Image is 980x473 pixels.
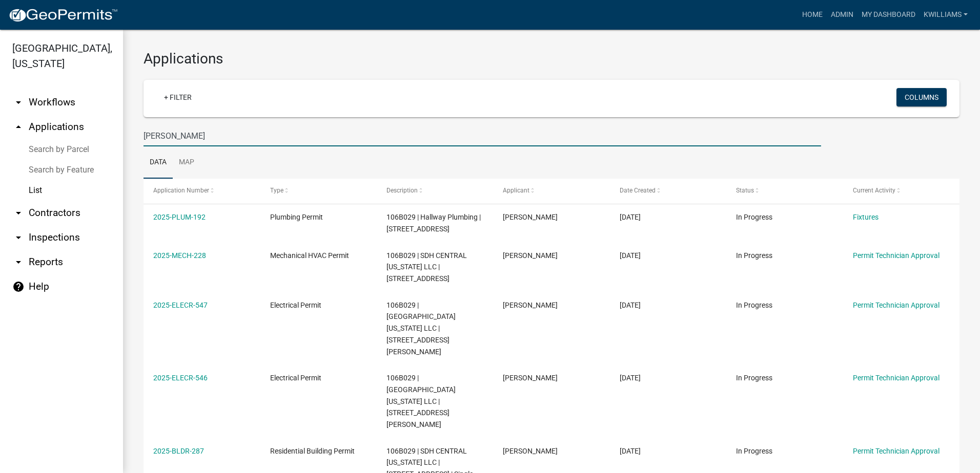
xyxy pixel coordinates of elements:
[920,5,972,25] a: kwilliams
[493,179,609,203] datatable-header-cell: Applicant
[386,187,418,194] span: Description
[12,207,25,219] i: arrow_drop_down
[386,374,456,428] span: 106B029 | SDH CENTRAL GEORGIA LLC | 2627 Holly Street
[153,187,209,194] span: Application Number
[270,187,283,194] span: Type
[620,374,641,382] span: 09/23/2025
[853,251,940,260] a: Permit Technician Approval
[620,447,641,455] span: 09/23/2025
[853,447,940,455] a: Permit Technician Approval
[260,179,376,203] datatable-header-cell: Type
[736,301,772,309] span: In Progress
[610,179,726,203] datatable-header-cell: Date Created
[12,256,25,268] i: arrow_drop_down
[620,187,656,194] span: Date Created
[153,251,206,260] a: 2025-MECH-228
[270,374,321,382] span: Electrical Permit
[144,146,173,179] a: Data
[896,88,947,106] button: Columns
[153,213,206,221] a: 2025-PLUM-192
[736,251,772,260] span: In Progress
[853,187,895,194] span: Current Activity
[12,231,25,244] i: arrow_drop_down
[144,179,260,203] datatable-header-cell: Application Number
[386,213,481,233] span: 106B029 | Hallway Plumbing | 5750 Commerce BLVD STE 300
[386,301,456,356] span: 106B029 | SDH CENTRAL GEORGIA LLC | 2627 Holly Street
[144,125,821,146] input: Search for applications
[156,88,200,106] a: + Filter
[153,301,208,309] a: 2025-ELECR-547
[736,213,772,221] span: In Progress
[827,5,857,25] a: Admin
[843,179,959,203] datatable-header-cell: Current Activity
[503,447,558,455] span: Justin
[12,281,25,293] i: help
[857,5,920,25] a: My Dashboard
[12,96,25,109] i: arrow_drop_down
[853,374,940,382] a: Permit Technician Approval
[503,301,558,309] span: Justin
[736,447,772,455] span: In Progress
[270,447,355,455] span: Residential Building Permit
[736,187,754,194] span: Status
[173,146,200,179] a: Map
[620,251,641,260] span: 09/23/2025
[736,374,772,382] span: In Progress
[270,301,321,309] span: Electrical Permit
[144,50,959,68] h3: Applications
[853,301,940,309] a: Permit Technician Approval
[853,213,879,221] a: Fixtures
[377,179,493,203] datatable-header-cell: Description
[798,5,827,25] a: Home
[270,213,323,221] span: Plumbing Permit
[503,213,558,221] span: Justin
[620,301,641,309] span: 09/23/2025
[153,447,204,455] a: 2025-BLDR-287
[503,374,558,382] span: Justin
[270,251,349,260] span: Mechanical HVAC Permit
[620,213,641,221] span: 09/23/2025
[503,187,529,194] span: Applicant
[386,251,467,283] span: 106B029 | SDH CENTRAL GEORGIA LLC | 1648 Old 41 HWY
[12,121,25,133] i: arrow_drop_up
[153,374,208,382] a: 2025-ELECR-546
[503,251,558,260] span: Justin
[726,179,843,203] datatable-header-cell: Status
